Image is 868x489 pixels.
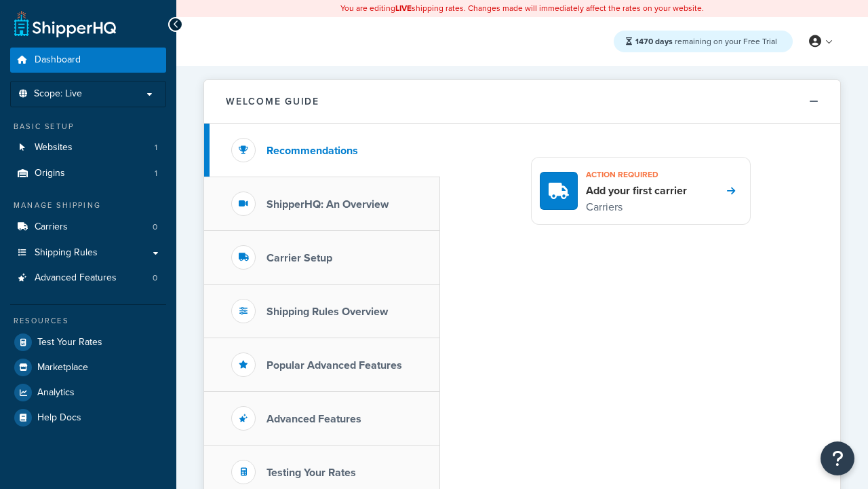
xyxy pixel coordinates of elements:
[10,135,166,160] li: Websites
[10,266,166,291] a: Advanced Features0
[267,198,389,211] h3: ShipperHQ: An Overview
[10,121,166,132] div: Basic Setup
[35,54,81,66] span: Dashboard
[34,88,82,100] span: Scope: Live
[10,355,166,380] a: Marketplace
[37,337,102,348] span: Test Your Rates
[10,215,166,240] a: Carriers0
[37,362,88,374] span: Marketplace
[37,387,75,399] span: Analytics
[153,221,157,233] span: 0
[204,80,840,124] button: Welcome Guide
[155,142,157,153] span: 1
[10,405,166,430] a: Help Docs
[395,2,412,14] b: LIVE
[10,240,166,266] a: Shipping Rules
[10,315,166,327] div: Resources
[267,467,356,479] h3: Testing Your Rates
[35,247,98,259] span: Shipping Rules
[635,35,673,48] strong: 1470 days
[155,168,157,179] span: 1
[10,380,166,405] a: Analytics
[267,252,332,264] h3: Carrier Setup
[586,166,687,183] h3: Action required
[586,183,687,198] h4: Add your first carrier
[10,161,166,186] a: Origins1
[35,142,73,153] span: Websites
[35,272,117,284] span: Advanced Features
[35,221,68,233] span: Carriers
[267,306,388,318] h3: Shipping Rules Overview
[10,161,166,186] li: Origins
[267,145,358,157] h3: Recommendations
[267,413,361,425] h3: Advanced Features
[821,441,854,475] button: Open Resource Center
[226,96,319,107] h2: Welcome Guide
[10,48,166,73] a: Dashboard
[635,35,777,48] span: remaining on your Free Trial
[10,200,166,211] div: Manage Shipping
[153,272,157,284] span: 0
[37,412,81,424] span: Help Docs
[10,266,166,291] li: Advanced Features
[10,215,166,240] li: Carriers
[10,135,166,160] a: Websites1
[267,359,402,372] h3: Popular Advanced Features
[10,330,166,355] a: Test Your Rates
[35,168,65,179] span: Origins
[586,198,687,216] p: Carriers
